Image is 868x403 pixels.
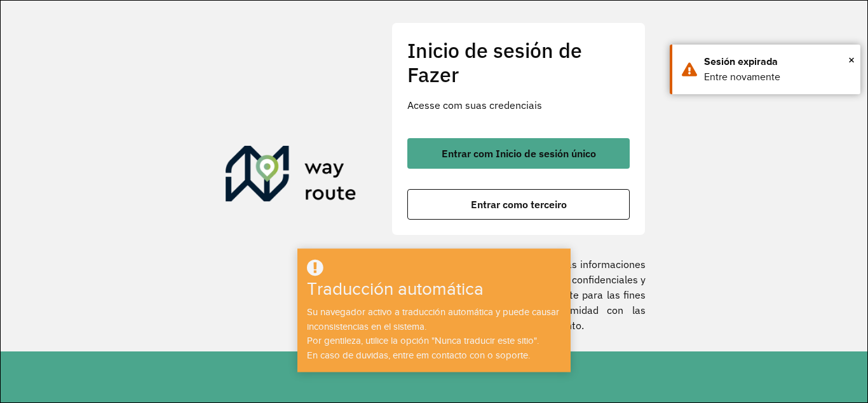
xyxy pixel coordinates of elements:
font: Inicio de sesión de Fazer [407,37,582,88]
font: Entrar como terceiro [471,198,567,211]
font: Acesse com suas credenciais [407,99,542,111]
font: Entrar com Inicio de sesión único [442,147,596,160]
font: Traducción automática [307,279,484,299]
button: Cerca [848,50,855,69]
button: botón [407,138,630,169]
font: En caso de duvidas, entre em contacto con o soporte. [307,350,530,360]
img: Roteirizador AmbevTech [226,146,356,207]
font: Entre novamente [704,71,780,82]
font: Su navegador activo a traducción automática y puede causar inconsistencias en el sistema. [307,307,559,332]
font: Por gentileza, utilice la opción "Nunca traducir este sitio". [307,336,539,346]
button: botón [407,189,630,220]
font: Sesión expirada [704,56,778,67]
div: Sesión expirada [704,54,851,69]
font: × [848,53,855,67]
